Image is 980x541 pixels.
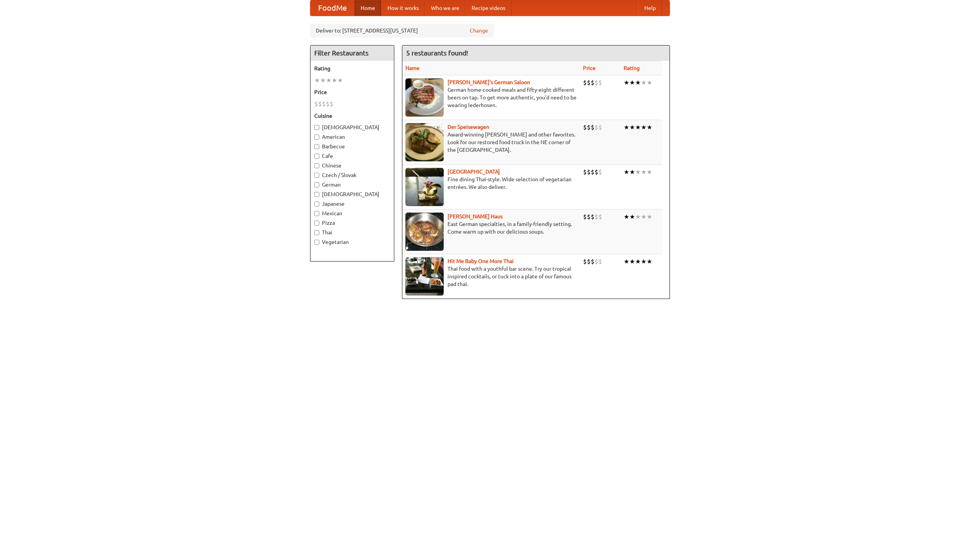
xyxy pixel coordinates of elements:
p: Award-winning [PERSON_NAME] and other favorites. Look for our restored food truck in the NE corne... [405,131,577,154]
li: $ [587,168,591,176]
li: ★ [641,123,647,132]
a: Der Speisewagen [448,124,489,130]
li: $ [591,123,595,132]
input: Vegetarian [314,240,319,245]
li: $ [587,213,591,221]
li: ★ [629,123,635,132]
a: FoodMe [310,0,354,16]
li: ★ [629,168,635,176]
a: Hit Me Baby One More Thai [448,258,514,264]
li: ★ [624,213,629,221]
input: German [314,182,319,187]
a: Change [470,27,488,34]
li: $ [330,100,333,108]
li: ★ [635,78,641,87]
li: ★ [635,123,641,132]
li: ★ [647,123,652,132]
label: American [314,133,390,141]
input: Thai [314,230,319,235]
h4: Filter Restaurants [310,45,394,61]
li: $ [598,78,602,87]
li: ★ [629,257,635,266]
label: [DEMOGRAPHIC_DATA] [314,190,390,198]
input: Cafe [314,154,319,159]
li: $ [587,78,591,87]
li: $ [583,168,587,176]
li: $ [591,257,595,266]
img: kohlhaus.jpg [405,213,444,251]
li: ★ [647,168,652,176]
h5: Price [314,88,390,96]
li: $ [587,257,591,266]
h5: Rating [314,65,390,72]
li: ★ [635,257,641,266]
li: ★ [647,257,652,266]
li: $ [595,168,598,176]
h5: Cuisine [314,112,390,120]
li: $ [595,257,598,266]
li: $ [587,123,591,132]
li: $ [583,123,587,132]
input: [DEMOGRAPHIC_DATA] [314,192,319,197]
li: $ [591,78,595,87]
input: American [314,135,319,140]
input: Japanese [314,201,319,206]
li: $ [314,100,318,108]
li: ★ [635,168,641,176]
label: [DEMOGRAPHIC_DATA] [314,123,390,131]
label: Czech / Slovak [314,171,390,179]
li: $ [598,213,602,221]
li: ★ [629,78,635,87]
a: Price [583,65,596,71]
li: $ [583,257,587,266]
li: ★ [624,257,629,266]
input: Barbecue [314,144,319,149]
input: Czech / Slovak [314,173,319,178]
li: ★ [337,76,343,84]
li: ★ [641,78,647,87]
li: ★ [647,213,652,221]
p: Fine dining Thai-style. Wide selection of vegetarian entrées. We also deliver. [405,175,577,191]
li: $ [591,168,595,176]
label: German [314,181,390,188]
label: Chinese [314,162,390,169]
label: Vegetarian [314,238,390,246]
p: East German specialties, in a family-friendly setting. Come warm up with our delicious soups. [405,220,577,236]
label: Pizza [314,219,390,227]
a: [PERSON_NAME]'s German Saloon [448,79,530,85]
a: Recipe videos [465,0,511,16]
li: $ [598,257,602,266]
a: How it works [381,0,425,16]
li: ★ [624,168,629,176]
li: ★ [624,78,629,87]
li: ★ [641,257,647,266]
li: ★ [635,213,641,221]
input: [DEMOGRAPHIC_DATA] [314,125,319,130]
li: $ [595,78,598,87]
li: $ [595,213,598,221]
input: Pizza [314,221,319,226]
li: $ [583,213,587,221]
li: $ [598,168,602,176]
div: Deliver to: [STREET_ADDRESS][US_STATE] [310,24,494,37]
li: $ [595,123,598,132]
b: [PERSON_NAME] Haus [448,213,503,219]
li: ★ [326,76,332,84]
li: ★ [647,78,652,87]
li: $ [598,123,602,132]
li: $ [326,100,330,108]
img: esthers.jpg [405,78,444,117]
a: Home [354,0,381,16]
label: Japanese [314,200,390,208]
li: ★ [629,213,635,221]
label: Cafe [314,152,390,160]
label: Mexican [314,210,390,217]
img: satay.jpg [405,168,444,206]
label: Thai [314,229,390,236]
p: German home-cooked meals and fifty-eight different beers on tap. To get more authentic, you'd nee... [405,86,577,109]
input: Mexican [314,211,319,216]
label: Barbecue [314,143,390,150]
a: Help [638,0,662,16]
